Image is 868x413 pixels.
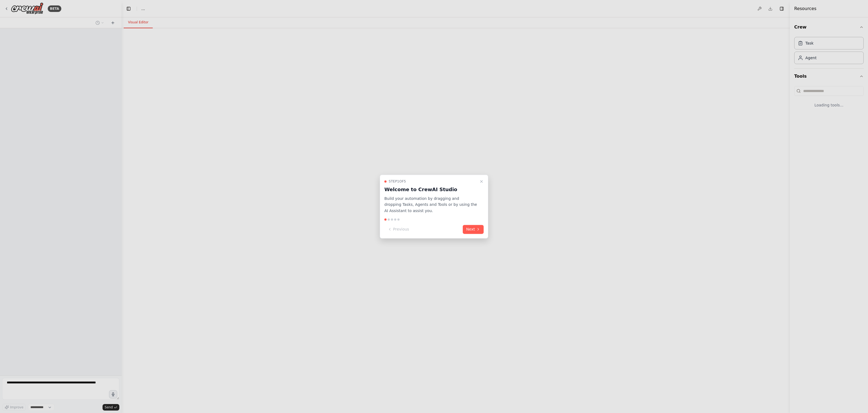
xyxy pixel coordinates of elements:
button: Next [463,225,484,234]
button: Close walkthrough [478,178,485,185]
p: Build your automation by dragging and dropping Tasks, Agents and Tools or by using the AI Assista... [384,196,477,214]
button: Hide left sidebar [125,5,132,12]
span: Step 1 of 5 [389,179,406,184]
h3: Welcome to CrewAI Studio [384,186,477,193]
button: Previous [384,225,412,234]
